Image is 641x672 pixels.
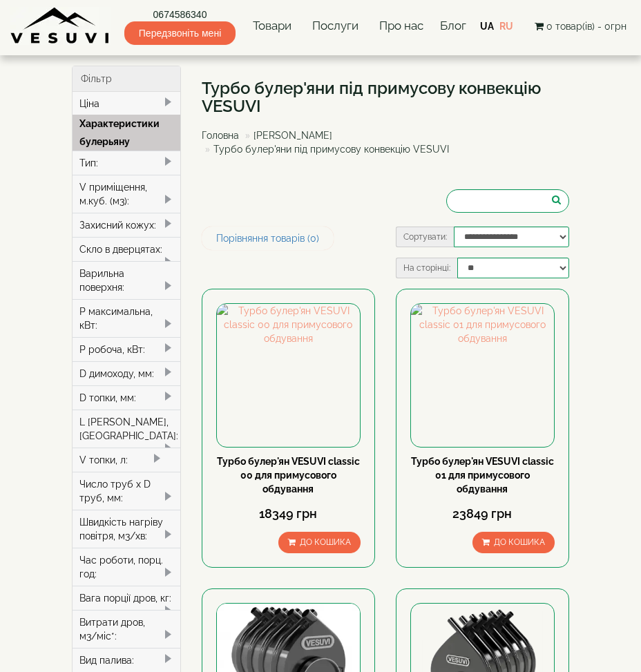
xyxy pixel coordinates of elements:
[411,456,554,495] a: Турбо булер'ян VESUVI classic 01 для примусового обдування
[253,130,332,141] a: [PERSON_NAME]
[73,361,180,385] div: D димоходу, мм:
[73,610,180,648] div: Витрати дров, м3/міс*:
[546,21,626,32] span: 0 товар(ів) - 0грн
[300,537,351,547] span: До кошика
[472,532,555,553] button: До кошика
[278,532,361,553] button: До кошика
[480,21,494,32] a: UA
[440,19,466,32] a: Блог
[202,79,570,116] h1: Турбо булер'яни під примусову конвекцію VESUVI
[73,92,180,115] div: Ціна
[217,456,360,495] a: Турбо булер'ян VESUVI classic 00 для примусового обдування
[410,505,555,523] div: 23849 грн
[530,19,631,34] button: 0 товар(ів) - 0грн
[396,258,457,278] label: На сторінці:
[73,337,180,361] div: P робоча, кВт:
[376,10,427,42] a: Про нас
[124,21,236,45] span: Передзвоніть мені
[249,10,295,42] a: Товари
[217,304,360,447] img: Турбо булер'ян VESUVI classic 00 для примусового обдування
[73,175,180,213] div: V приміщення, м.куб. (м3):
[73,151,180,175] div: Тип:
[124,8,236,21] a: 0674586340
[202,142,449,156] li: Турбо булер'яни під примусову конвекцію VESUVI
[73,586,180,610] div: Вага порції дров, кг:
[73,237,180,261] div: Скло в дверцятах:
[216,505,361,523] div: 18349 грн
[494,537,545,547] span: До кошика
[73,648,180,672] div: Вид палива:
[73,410,180,448] div: L [PERSON_NAME], [GEOGRAPHIC_DATA]:
[73,261,180,299] div: Варильна поверхня:
[73,213,180,237] div: Захисний кожух:
[73,548,180,586] div: Час роботи, порц. год:
[73,66,180,92] div: Фільтр
[396,227,454,247] label: Сортувати:
[202,130,239,141] a: Головна
[10,7,111,45] img: Завод VESUVI
[73,472,180,510] div: Число труб x D труб, мм:
[411,304,554,447] img: Турбо булер'ян VESUVI classic 01 для примусового обдування
[499,21,513,32] a: RU
[73,299,180,337] div: P максимальна, кВт:
[73,448,180,472] div: V топки, л:
[73,115,180,151] div: Характеристики булерьяну
[73,510,180,548] div: Швидкість нагріву повітря, м3/хв:
[73,385,180,410] div: D топки, мм:
[202,227,334,250] a: Порівняння товарів (0)
[309,10,362,42] a: Послуги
